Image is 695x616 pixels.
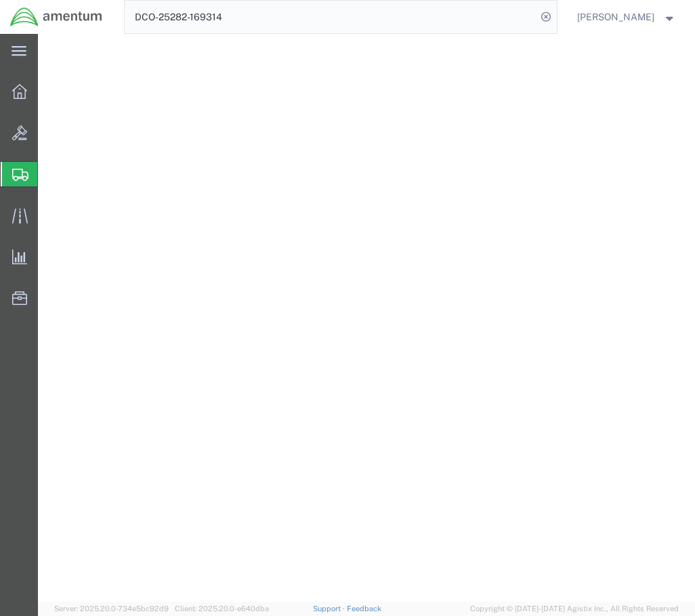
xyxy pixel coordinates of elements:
iframe: FS Legacy Container [38,34,695,602]
button: [PERSON_NAME] [576,9,677,25]
span: Cienna Green [577,9,654,24]
span: Copyright © [DATE]-[DATE] Agistix Inc., All Rights Reserved [470,603,679,615]
span: Server: 2025.20.0-734e5bc92d9 [54,604,169,613]
input: Search for shipment number, reference number [125,1,536,33]
img: logo [9,7,103,27]
span: Client: 2025.20.0-e640dba [175,604,269,613]
a: Support [313,604,347,613]
a: Feedback [347,604,381,613]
